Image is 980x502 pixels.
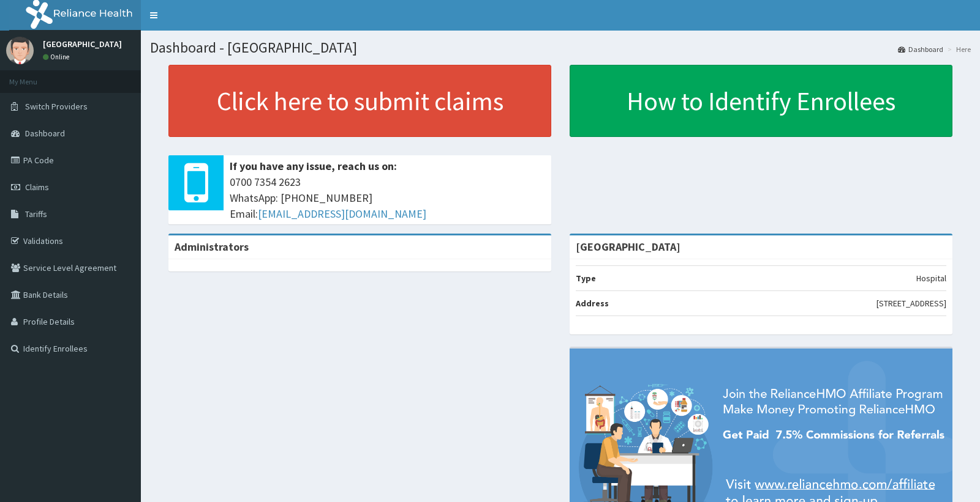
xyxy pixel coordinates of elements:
strong: [GEOGRAPHIC_DATA] [576,240,680,254]
p: [STREET_ADDRESS] [876,297,946,309]
b: Type [576,273,596,284]
a: Click here to submit claims [168,65,551,137]
a: How to Identify Enrollees [570,65,952,137]
h1: Dashboard - [GEOGRAPHIC_DATA] [150,40,971,56]
p: [GEOGRAPHIC_DATA] [43,40,122,48]
span: Dashboard [25,128,65,139]
span: Claims [25,182,49,193]
b: Administrators [175,240,249,254]
a: Dashboard [898,44,943,54]
a: Online [43,53,72,61]
a: [EMAIL_ADDRESS][DOMAIN_NAME] [258,207,426,221]
img: User Image [6,37,34,64]
span: Tariffs [25,209,47,220]
p: Hospital [916,272,946,284]
li: Here [944,44,971,54]
b: Address [576,298,609,309]
span: 0700 7354 2623 WhatsApp: [PHONE_NUMBER] Email: [230,174,545,221]
b: If you have any issue, reach us on: [230,159,397,173]
span: Switch Providers [25,101,88,112]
